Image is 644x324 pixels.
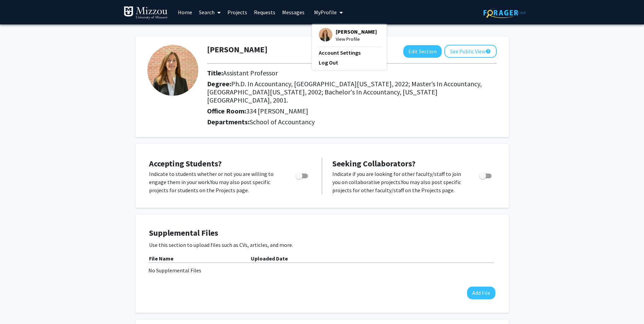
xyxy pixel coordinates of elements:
[149,170,283,194] p: Indicate to students whether or not you are willing to engage them in your work. You may also pos...
[332,170,466,194] p: Indicate if you are looking for other faculty/staff to join you on collaborative projects. You ma...
[336,35,377,43] span: View Profile
[124,6,168,20] img: University of Missouri Logo
[149,228,495,238] h4: Supplemental Files
[483,7,526,18] img: ForagerOne Logo
[251,0,279,24] a: Requests
[336,28,377,35] span: [PERSON_NAME]
[207,69,497,77] h2: Title:
[319,58,380,67] a: Log Out
[207,79,482,104] span: Ph.D. In Accountancy, [GEOGRAPHIC_DATA][US_STATE], 2022; Master’s In Accountancy, [GEOGRAPHIC_DAT...
[332,158,416,169] span: Seeking Collaborators?
[477,170,495,180] div: Toggle
[149,241,495,249] p: Use this section to upload files such as CVs, articles, and more.
[149,255,173,262] b: File Name
[207,45,268,55] h1: [PERSON_NAME]
[403,45,442,58] button: Edit Section
[246,107,308,115] span: 334 [PERSON_NAME]
[149,158,222,169] span: Accepting Students?
[224,0,251,24] a: Projects
[319,49,380,57] a: Account Settings
[207,80,497,104] h2: Degree:
[5,293,29,319] iframe: Chat
[196,0,224,24] a: Search
[319,28,332,41] img: Profile Picture
[147,45,198,96] img: Profile Picture
[319,28,377,43] div: Profile Picture[PERSON_NAME]View Profile
[174,0,196,24] a: Home
[202,118,502,126] h2: Departments:
[251,255,288,262] b: Uploaded Date
[293,170,312,180] div: Toggle
[250,118,315,126] span: School of Accountancy
[444,45,497,58] button: See Public View
[207,107,497,115] h2: Office Room:
[485,47,491,55] mat-icon: help
[467,287,495,299] button: Add File
[223,69,278,77] span: Assistant Professor
[148,266,496,274] div: No Supplemental Files
[279,0,308,24] a: Messages
[314,9,337,16] span: My Profile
